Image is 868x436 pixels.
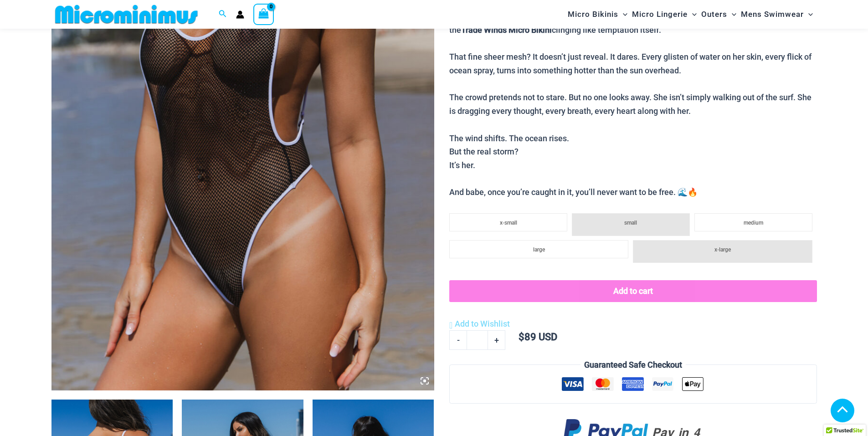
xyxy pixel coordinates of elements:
[632,3,688,26] span: Micro Lingerie
[219,9,227,20] a: Search icon link
[500,220,517,226] span: x-small
[519,331,524,343] span: $
[630,3,699,26] a: Micro LingerieMenu ToggleMenu Toggle
[449,330,467,349] a: -
[699,3,739,26] a: OutersMenu ToggleMenu Toggle
[744,220,763,226] span: medium
[449,317,510,331] a: Add to Wishlist
[253,4,274,25] a: View Shopping Cart, empty
[564,1,817,27] nav: Site Navigation
[488,330,505,349] a: +
[455,319,510,328] span: Add to Wishlist
[565,3,630,26] a: Micro BikinisMenu ToggleMenu Toggle
[618,3,627,26] span: Menu Toggle
[449,280,817,302] button: Add to cart
[568,3,618,26] span: Micro Bikinis
[467,330,488,349] input: Product quantity
[727,3,736,26] span: Menu Toggle
[701,3,727,26] span: Outers
[741,3,804,26] span: Mens Swimwear
[804,3,813,26] span: Menu Toggle
[236,10,244,19] a: Account icon link
[572,213,690,236] li: small
[51,4,201,25] img: MM SHOP LOGO FLAT
[688,3,697,26] span: Menu Toggle
[449,240,628,258] li: large
[580,358,686,372] legend: Guaranteed Safe Checkout
[449,213,567,231] li: x-small
[461,25,552,35] b: Trade Winds Micro Bikini
[694,213,812,231] li: medium
[739,3,815,26] a: Mens SwimwearMenu ToggleMenu Toggle
[519,331,557,343] bdi: 89 USD
[449,10,817,199] p: The sun is high, the air electric, the waves breaking hard against the shore. And then she appear...
[633,240,812,263] li: x-large
[714,246,731,253] span: x-large
[624,220,637,226] span: small
[533,246,545,253] span: large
